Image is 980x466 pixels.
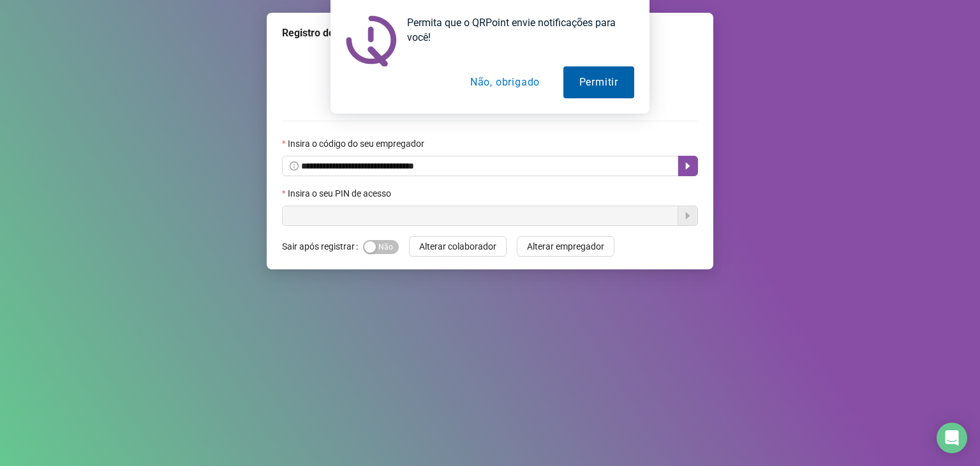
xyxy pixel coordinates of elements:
button: Alterar colaborador [409,236,507,257]
span: Alterar empregador [527,239,604,253]
span: Alterar colaborador [419,239,496,253]
label: Sair após registrar [282,236,363,257]
div: Open Intercom Messenger [937,423,967,453]
span: caret-right [683,161,693,171]
span: info-circle [290,162,299,170]
div: Permita que o QRPoint envie notificações para você! [397,15,634,45]
img: notification icon [346,15,397,66]
button: Não, obrigado [454,66,556,98]
button: Alterar empregador [517,236,614,257]
button: Permitir [563,66,634,98]
label: Insira o seu PIN de acesso [282,186,399,200]
label: Insira o código do seu empregador [282,137,433,151]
